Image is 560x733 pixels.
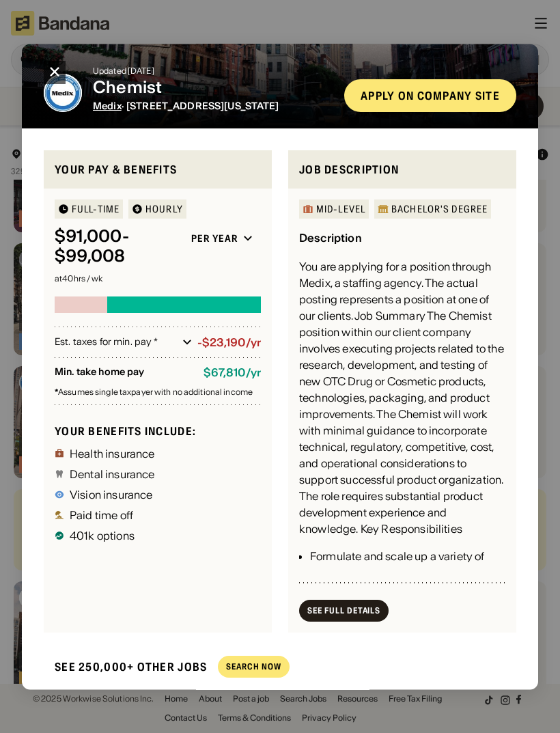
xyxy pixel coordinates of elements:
div: Est. taxes for min. pay * [55,336,177,350]
div: You are applying for a position through Medix, a staffing agency. The actual posting represents a... [299,259,505,538]
div: · [STREET_ADDRESS][US_STATE] [93,100,333,112]
div: Assumes single taxpayer with no additional income [55,388,261,396]
div: Health insurance [70,448,155,459]
div: Min. take home pay [55,367,193,380]
div: $ 91,000 - $99,008 [55,227,178,267]
div: See Full Details [307,607,380,615]
div: Formulate and scale up a variety of formulation types. [310,549,505,581]
div: at 40 hrs / wk [55,275,261,283]
div: Paid time off [70,510,133,521]
div: Apply on company site [361,90,500,101]
div: Dental insurance [70,469,155,480]
div: Updated [DATE] [93,67,333,75]
div: Full-time [72,205,120,215]
div: Job Description [299,161,505,178]
div: HOURLY [145,205,183,215]
div: Chemist [93,78,333,98]
div: See 250,000+ other jobs [44,649,207,685]
div: Mid-Level [316,205,365,215]
div: $ 67,810 / yr [204,367,261,380]
img: Medix logo [44,74,82,112]
div: 401k options [70,530,135,541]
div: Description [299,232,362,245]
div: Your pay & benefits [55,161,261,178]
div: Search Now [226,663,281,672]
div: Your benefits include: [55,425,261,439]
div: -$23,190/yr [197,336,261,349]
div: Vision insurance [70,489,153,500]
span: Medix [93,100,122,112]
div: Bachelor's Degree [391,205,488,215]
div: Per year [191,233,238,245]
